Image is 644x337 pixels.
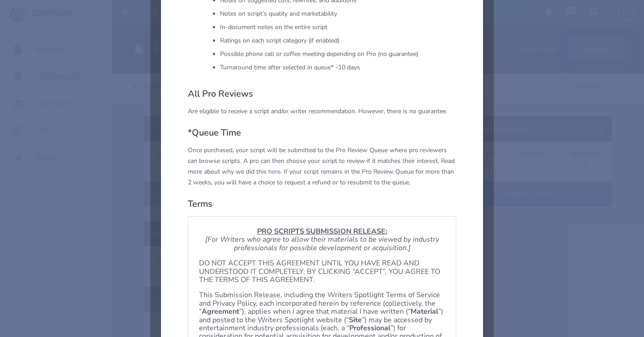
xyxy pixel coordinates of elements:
li: Notes on script’s quality and marketability [220,7,456,21]
a: here [268,167,280,176]
p: DO NOT ACCEPT THIS AGREEMENT UNTIL YOU HAVE READ AND UNDERSTOOD IT COMPLETELY. BY CLICKING “ACCEP... [199,259,445,284]
p: Once purchased, your script will be submitted to the Pro Review Queue where pro reviewers can bro... [188,145,456,188]
h2: Terms [188,199,456,209]
h2: All Pro Reviews [188,89,456,99]
li: Ratings on each script category (if enabled) [220,34,456,47]
p: Are eligible to receive a script and/or writer recommendation. However, there is no guarantee. [188,106,456,117]
p: Pro Scripts Submission Release: [199,227,445,235]
strong: Material [411,307,438,316]
li: Possible phone call or coffee meeting depending on Pro (no guarantee) [220,47,456,61]
li: In-document notes on the entire script [220,21,456,34]
strong: Professional [349,323,390,333]
h2: *Queue Time [188,128,456,138]
strong: Agreement [202,307,239,316]
li: Turnaround time after selected in queue* - 10 days [220,61,456,74]
p: [For Writers who agree to allow their materials to be viewed by industry professionals for possib... [199,235,445,252]
strong: Site [349,315,362,325]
